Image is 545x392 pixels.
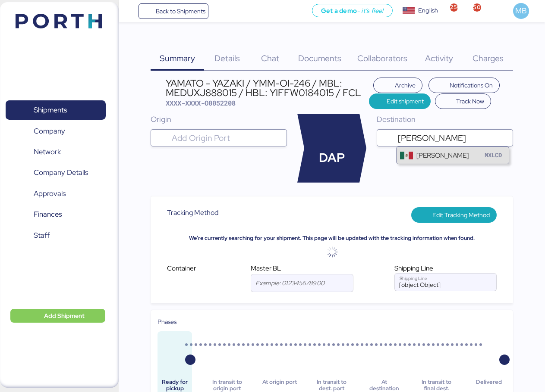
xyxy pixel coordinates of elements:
span: Summary [160,53,195,64]
a: Company [6,121,106,141]
span: Track Now [456,96,484,106]
a: Company Details [6,163,106,183]
div: English [418,6,438,15]
div: Phases [158,317,506,327]
button: Menu [124,4,139,19]
div: Origin [151,114,287,125]
span: Add Shipment [44,311,85,321]
button: Edit shipment [369,93,431,109]
span: Archive [395,80,416,90]
div: Destination [377,114,513,125]
a: Back to Shipments [139,3,209,19]
button: Add Shipment [10,309,105,323]
div: In transit to final dest. [419,379,454,392]
span: DAP [319,149,345,167]
span: XXXX-XXXX-O0052208 [166,99,236,107]
span: Master BL [251,264,281,273]
div: We’re currently searching for your shipment. This page will be updated with the tracking informat... [156,228,507,248]
a: Staff [6,226,106,246]
span: Approvals [34,187,66,200]
button: Notifications On [428,78,500,93]
div: MXLCD [482,151,505,160]
span: Container [167,264,196,273]
span: Details [214,53,240,64]
input: Shipping Line [395,274,496,291]
button: Track Now [435,93,491,109]
span: Collaborators [357,53,407,64]
span: Company [34,125,65,137]
div: In transit to dest. port [315,379,349,392]
span: Activity [425,53,453,64]
div: [PERSON_NAME] [416,150,469,160]
span: Edit Tracking Method [432,210,490,220]
a: Approvals [6,184,106,204]
button: Edit Tracking Method [411,207,497,223]
span: Back to Shipments [156,6,205,16]
button: Archive [373,78,422,93]
div: Delivered [472,379,506,392]
span: Company Details [34,166,88,179]
div: In transit to origin port [210,379,244,392]
div: At origin port [262,379,297,392]
span: MB [515,5,527,16]
input: Add Destination Port [396,133,509,143]
input: Example: 012345678900 [251,274,353,292]
span: Notifications On [450,80,493,90]
span: Edit shipment [387,96,424,106]
span: Shipments [34,104,67,116]
a: Finances [6,205,106,224]
div: Shipping Line [394,263,497,273]
div: YAMATO - YAZAKI / YMM-OI-246 / MBL: MEDUXJ888015 / HBL: YIFFW0184015 / FCL [166,78,369,98]
a: Network [6,142,106,162]
input: Add Origin Port [170,133,283,143]
span: Tracking Method [167,207,218,218]
span: Network [34,146,61,158]
div: Ready for pickup [158,379,192,392]
span: Finances [34,208,62,221]
span: Charges [473,53,504,64]
span: Chat [261,53,279,64]
a: Shipments [6,100,106,120]
span: Staff [34,229,50,242]
span: Documents [298,53,341,64]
